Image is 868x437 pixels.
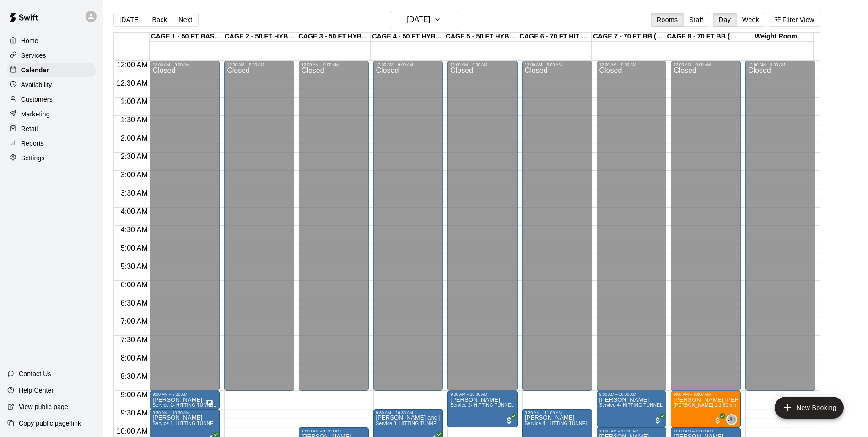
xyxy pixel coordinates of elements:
[119,281,150,289] span: 6:00 AM
[19,369,51,378] p: Contact Us
[683,13,709,27] button: Staff
[769,13,820,27] button: Filter View
[599,392,664,397] div: 9:00 AM – 10:00 AM
[7,49,96,62] a: Services
[19,419,81,428] p: Copy public page link
[114,61,150,69] span: 12:00 AM
[119,171,150,179] span: 3:00 AM
[119,189,150,197] span: 3:30 AM
[525,67,589,394] div: Closed
[119,98,150,105] span: 1:00 AM
[113,13,146,27] button: [DATE]
[726,414,737,425] div: John Havird
[376,421,490,426] span: Service 3- HITTING TUNNEL RENTAL - 50ft Softball
[739,33,813,41] div: Weight Room
[674,62,738,67] div: 12:00 AM – 9:00 AM
[525,410,589,415] div: 9:30 AM – 11:00 AM
[674,392,738,397] div: 9:00 AM – 10:00 AM
[224,61,294,391] div: 12:00 AM – 9:00 AM: Closed
[444,33,518,41] div: CAGE 5 - 50 FT HYBRID SB/BB
[299,61,369,391] div: 12:00 AM – 9:00 AM: Closed
[119,244,150,252] span: 5:00 AM
[447,61,518,391] div: 12:00 AM – 9:00 AM: Closed
[152,421,320,426] span: Service 1- HITTING TUNNEL RENTAL - 50ft Baseball w/ Auto/Manual Feeder
[7,34,96,48] a: Home
[775,397,844,419] button: add
[119,208,150,215] span: 4:00 AM
[119,336,150,344] span: 7:30 AM
[447,391,518,427] div: 9:00 AM – 10:00 AM: Nick Wheeler
[119,134,150,142] span: 2:00 AM
[728,415,735,424] span: JH
[21,66,49,75] p: Calendar
[674,429,738,433] div: 10:00 AM – 11:00 AM
[7,78,96,92] a: Availability
[206,399,213,407] svg: Has notes
[651,13,684,27] button: Rooms
[736,13,765,27] button: Week
[522,61,592,391] div: 12:00 AM – 9:00 AM: Closed
[665,33,739,41] div: CAGE 8 - 70 FT BB (w/ pitching mound)
[152,67,217,394] div: Closed
[152,62,217,67] div: 12:00 AM – 9:00 AM
[748,67,813,394] div: Closed
[119,262,150,270] span: 5:30 AM
[173,13,198,27] button: Next
[114,427,150,435] span: 10:00 AM
[227,67,291,394] div: Closed
[119,299,150,307] span: 6:30 AM
[376,62,441,67] div: 12:00 AM – 9:00 AM
[599,67,664,394] div: Closed
[150,61,220,391] div: 12:00 AM – 9:00 AM: Closed
[597,391,667,427] div: 9:00 AM – 10:00 AM: Aaron Valenzuela
[7,63,96,77] div: Calendar
[119,354,150,362] span: 8:00 AM
[21,36,38,45] p: Home
[7,151,96,165] div: Settings
[599,403,716,408] span: Service 4- HITTING TUNNEL RENTAL - 70ft Baseball
[597,61,667,391] div: 12:00 AM – 9:00 AM: Closed
[223,33,297,41] div: CAGE 2 - 50 FT HYBRID BB/SB
[119,409,150,417] span: 9:30 AM
[7,107,96,121] a: Marketing
[19,402,68,411] p: View public page
[21,124,38,133] p: Retail
[21,109,50,119] p: Marketing
[376,67,441,394] div: Closed
[114,79,150,87] span: 12:30 AM
[371,33,444,41] div: CAGE 4 - 50 FT HYBRID BB/SB
[599,62,664,67] div: 12:00 AM – 9:00 AM
[373,61,443,391] div: 12:00 AM – 9:00 AM: Closed
[7,137,96,150] a: Reports
[450,392,515,397] div: 9:00 AM – 10:00 AM
[674,67,738,394] div: Closed
[525,421,641,426] span: Service 4- HITTING TUNNEL RENTAL - 70ft Baseball
[119,226,150,234] span: 4:30 AM
[119,391,150,399] span: 9:00 AM
[21,51,46,60] p: Services
[7,93,96,106] a: Customers
[21,80,52,89] p: Availability
[150,391,220,409] div: 9:00 AM – 9:30 AM: Rich Wengrzyn
[671,61,741,391] div: 12:00 AM – 9:00 AM: Closed
[730,414,737,425] span: John Havird
[748,62,813,67] div: 12:00 AM – 9:00 AM
[745,61,815,391] div: 12:00 AM – 9:00 AM: Closed
[302,62,366,67] div: 12:00 AM – 9:00 AM
[376,410,441,415] div: 9:30 AM – 10:30 AM
[407,13,430,26] h6: [DATE]
[119,372,150,380] span: 8:30 AM
[19,386,54,395] p: Help Center
[152,403,320,408] span: Service 1- HITTING TUNNEL RENTAL - 50ft Baseball w/ Auto/Manual Feeder
[302,429,366,433] div: 10:00 AM – 11:00 AM
[713,416,722,425] span: All customers have paid
[21,139,44,148] p: Reports
[7,122,96,136] a: Retail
